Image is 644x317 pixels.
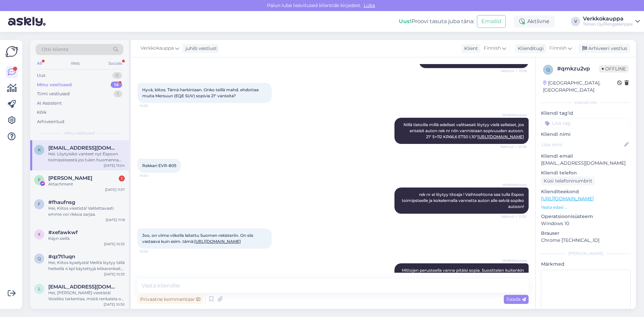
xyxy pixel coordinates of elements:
div: AI Assistent [37,100,62,107]
div: Klienditugi [515,45,544,52]
span: Luhtamaajani@gmail.com [48,284,118,290]
b: Uus! [399,18,412,24]
div: Privaatne kommentaar [138,295,203,304]
span: #qz7t1uqn [48,254,75,260]
input: Lisa tag [541,118,631,128]
p: Kliendi telefon [541,169,631,176]
span: Nähtud ✓ 11:30 [501,214,527,219]
span: Finnish [484,45,501,52]
p: Vaata edasi ... [541,204,631,210]
div: Arhiveeritud [37,118,64,125]
div: Teinari Oy/Rengaskirppis [583,21,633,27]
div: Minu vestlused [37,82,72,88]
div: Klient [462,45,478,52]
div: Tiimi vestlused [37,91,70,97]
p: Klienditeekond [541,188,631,195]
span: Hyvä, kiitos. Tämä harkintaan. Onko teillä mahd. ehdottaa muita Mersuun (EQE SUV) sopivia 21" van... [142,87,260,98]
span: Offline [599,65,629,72]
div: Hei, [PERSON_NAME] viestistä! Voisitko tarkentaa, mistä renkaista on kyse? Näin voimme tarkistaa ... [48,290,125,302]
span: q [38,256,41,261]
p: Kliendi tag'id [541,110,631,117]
span: F [38,177,41,182]
span: x [38,232,41,237]
div: Socials [107,59,123,68]
span: Nähtud ✓ 10:39 [500,144,527,149]
div: [PERSON_NAME] [541,251,631,257]
div: Hei, Kiitos viestistä! Valitettavasti emme voi rikkoa sarjaa. [48,205,125,217]
div: Hei, Kiitos kyselystä! Meiltä löytyy tällä hetkellä 4 kpl käytettyjä kitkarenkaita koossa 205/55R... [48,260,125,272]
p: [EMAIL_ADDRESS][DOMAIN_NAME] [541,160,631,167]
span: 12:00 [140,249,165,254]
div: [DATE] 10:33 [104,272,125,277]
div: Arhiveeri vestlus [578,44,630,53]
span: q [546,67,550,72]
span: Verkkokauppa [501,112,527,117]
span: Finnish [549,45,567,52]
a: VerkkokauppaTeinari Oy/Rengaskirppis [583,16,640,27]
span: Minu vestlused [64,130,95,136]
span: Luba [362,2,377,8]
p: Märkmed [541,261,631,268]
span: FADHIL Jabas [48,175,92,181]
div: Aktiivne [514,15,555,28]
a: [URL][DOMAIN_NAME] [194,239,241,244]
span: #fhaufnsg [48,199,75,205]
div: 14 [111,82,122,88]
span: karri.huusko@kolumbus.fi [48,145,118,151]
div: Web [69,59,81,68]
span: Verkkokauppa [141,45,174,52]
p: Chrome [TECHNICAL_ID] [541,237,631,244]
span: L [38,286,41,291]
span: Joo, on viime viikolla laitettu Suomen rekisteriin. On siis vastaava kuin esim. tämä: [142,233,254,244]
div: [DATE] 11:18 [106,217,125,222]
span: Verkkokauppa [501,258,527,263]
p: Kliendi nimi [541,131,631,138]
div: 1 [119,175,125,181]
span: Rekkari EVR-805 [142,163,176,168]
p: Kliendi email [541,153,631,160]
div: Käyn siellä. [48,235,125,242]
div: 1 [114,91,122,97]
span: Otsi kliente [42,46,68,53]
img: Askly Logo [5,45,18,58]
span: #xefawkwf [48,229,78,235]
span: Nillä tietoilla millä edeliset valitsesait löytyy vielä sellaiset, jos antaisit auton rek nr niin... [404,122,525,139]
span: 10:54 [140,173,165,178]
p: Windows 10 [541,220,631,227]
div: [DATE] 13:04 [104,163,125,168]
span: Nähtud ✓ 10:18 [501,68,527,73]
div: [DATE] 11:57 [105,187,125,192]
div: [DATE] 10:33 [104,242,125,247]
span: Mittojen perusteella vanne pitäisi sopia. Suosittelen kuitenkin edelleen sovittamaan vanteen paik... [402,268,525,279]
div: juhib vestlust [183,45,217,52]
div: V [571,17,580,26]
a: [URL][DOMAIN_NAME] [541,196,594,202]
div: Attachment [48,181,125,187]
div: Hei. Löytyisikö vanteet nyt Espoon toimipisteestä jos tulen huomenna (tai mahd. vielä tänään) käy... [48,151,125,163]
div: All [36,59,43,68]
p: Brauser [541,230,631,237]
div: [GEOGRAPHIC_DATA], [GEOGRAPHIC_DATA] [543,80,617,94]
div: Küsi telefoninumbrit [541,176,595,186]
span: k [38,147,41,152]
div: Proovi tasuta juba täna: [399,17,474,25]
div: 0 [112,72,122,79]
span: f [38,202,41,207]
span: Verkkokauppa [501,182,527,187]
div: Uus [37,72,45,79]
span: 10:30 [140,103,165,108]
p: Operatsioonisüsteem [541,213,631,220]
div: Kliendi info [541,100,631,106]
div: # qmkzu2vp [557,65,599,73]
span: rek nr ei löytyy titoaja ! Vaihtoehtona saa tulla Espoo toimipsteelle ja kokelemalla vannetta aut... [402,192,525,209]
a: [URL][DOMAIN_NAME] [477,134,524,139]
button: Emailid [477,15,506,28]
div: Verkkokauppa [583,16,633,21]
div: [DATE] 10:30 [104,302,125,307]
div: Kõik [37,109,47,116]
span: Saada [506,296,526,302]
input: Lisa nimi [541,141,623,148]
